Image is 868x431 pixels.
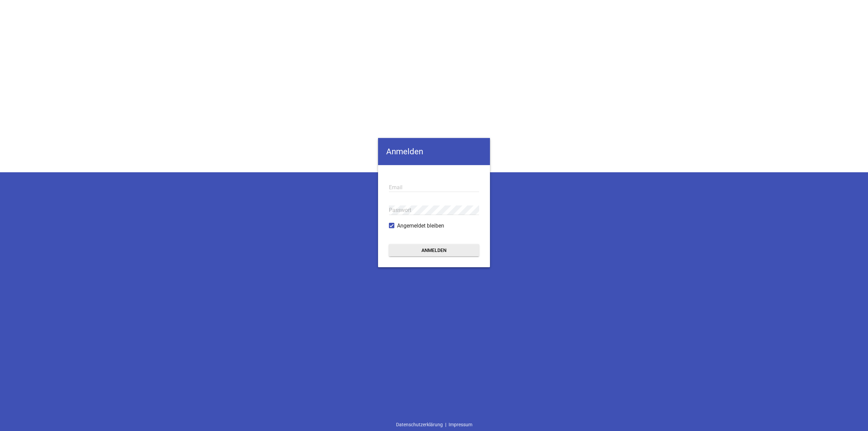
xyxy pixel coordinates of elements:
[394,418,475,431] div: |
[394,418,445,431] a: Datenschutzerklärung
[397,222,444,230] span: Angemeldet bleiben
[378,138,490,165] h4: Anmelden
[446,418,475,431] a: Impressum
[389,244,479,256] button: Anmelden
